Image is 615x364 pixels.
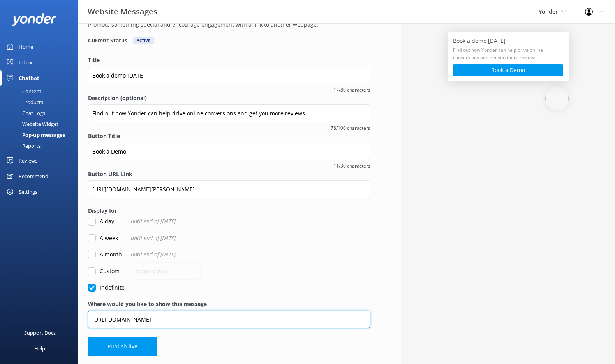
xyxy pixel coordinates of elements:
div: Chatbot [19,70,39,86]
div: Help [34,341,45,356]
a: Products [5,97,78,108]
label: Button URL Link [88,170,370,178]
input: Button URL [88,180,370,198]
div: Settings [19,184,37,200]
h4: Current Status [88,37,127,44]
input: Title [88,67,370,84]
img: yonder-white-logo.png [12,13,56,26]
div: Reviews [19,153,37,168]
span: Yonder [539,8,558,15]
div: Pop-up messages [5,129,65,140]
a: Website Widget [5,118,78,129]
label: Where would you like to show this message [88,300,370,308]
a: Chat Logs [5,108,78,118]
a: Reports [5,140,78,151]
span: until end of [DATE] [131,234,176,242]
div: Recommend [19,168,48,184]
label: Custom [88,267,120,276]
div: Website Widget [5,118,58,129]
div: Chat Logs [5,108,45,118]
label: A week [88,234,118,242]
span: 11/30 characters [88,162,370,170]
span: 17/80 characters [88,86,370,94]
h5: Find out how Yonder can help drive online conversions and get you more reviews [453,46,563,61]
div: Support Docs [24,325,56,341]
div: Inbox [19,55,32,70]
label: Button Title [88,132,370,140]
label: A month [88,250,122,259]
input: https://www.example.com/page [88,311,370,328]
div: Home [19,39,33,55]
span: 78/100 characters [88,124,370,132]
label: Description (optional) [88,94,370,102]
h5: Book a demo [DATE] [453,37,563,45]
div: Reports [5,140,41,151]
a: Content [5,86,78,97]
div: Content [5,86,41,97]
button: Publish live [88,337,157,356]
div: Products [5,97,43,108]
button: Book a Demo [453,64,563,76]
span: until end of [DATE] [131,217,176,226]
label: Indefinite [88,283,125,292]
h3: Website Messages [88,5,157,18]
input: dd/mm/yyyy [131,262,201,280]
span: until end of [DATE] [131,250,176,259]
label: A day [88,217,114,226]
p: Promote something special and encourage engagement with a link to another webpage. [88,20,367,29]
a: Pop-up messages [5,129,78,140]
input: Button Title [88,143,370,160]
label: Display for [88,207,370,215]
div: Active [133,37,154,44]
label: Title [88,56,370,64]
input: Description [88,104,370,122]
